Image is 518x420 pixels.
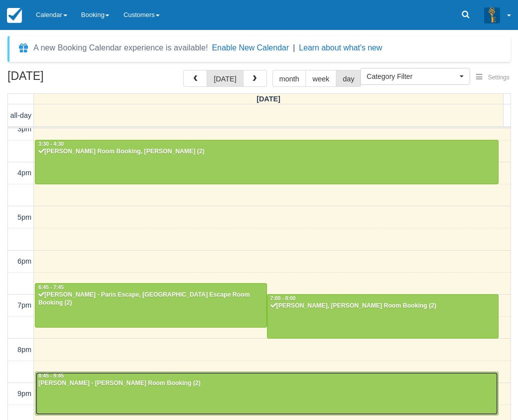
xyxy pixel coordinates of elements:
div: [PERSON_NAME] Room Booking, [PERSON_NAME] (2) [38,148,496,156]
button: week [305,70,336,87]
button: month [272,70,306,87]
a: 6:45 - 7:45[PERSON_NAME] - Paris Escape, [GEOGRAPHIC_DATA] Escape Room Booking (2) [35,283,267,327]
span: 4pm [17,169,31,177]
a: Learn about what's new [299,43,382,52]
button: Settings [470,70,516,85]
span: Category Filter [367,71,457,81]
img: A3 [484,7,500,23]
button: [DATE] [207,70,243,87]
span: | [293,43,295,52]
span: [DATE] [257,95,280,103]
span: 3:30 - 4:30 [38,141,64,147]
span: 3pm [17,125,31,133]
a: 3:30 - 4:30[PERSON_NAME] Room Booking, [PERSON_NAME] (2) [35,140,499,184]
span: Settings [488,74,510,81]
span: 6:45 - 7:45 [38,285,64,290]
a: 7:00 - 8:00[PERSON_NAME], [PERSON_NAME] Room Booking (2) [267,294,499,338]
span: 9pm [17,390,31,398]
div: [PERSON_NAME] - [PERSON_NAME] Room Booking (2) [38,380,496,388]
span: 8:45 - 9:45 [38,373,64,379]
button: Category Filter [360,68,470,85]
span: 7pm [17,301,31,309]
div: [PERSON_NAME], [PERSON_NAME] Room Booking (2) [270,302,496,310]
button: Enable New Calendar [212,43,289,53]
h2: [DATE] [7,70,134,88]
span: 7:00 - 8:00 [270,296,296,301]
div: A new Booking Calendar experience is available! [33,42,208,54]
span: all-day [10,111,31,119]
button: day [336,70,361,87]
a: 8:45 - 9:45[PERSON_NAME] - [PERSON_NAME] Room Booking (2) [35,372,499,416]
span: 6pm [17,257,31,265]
span: 5pm [17,213,31,221]
span: 8pm [17,346,31,354]
div: [PERSON_NAME] - Paris Escape, [GEOGRAPHIC_DATA] Escape Room Booking (2) [38,291,264,307]
img: checkfront-main-nav-mini-logo.png [7,8,22,23]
